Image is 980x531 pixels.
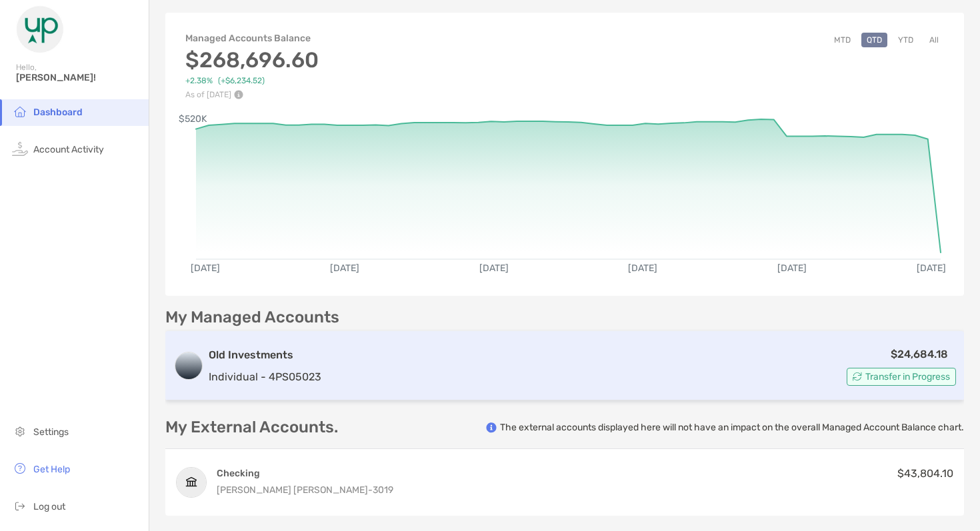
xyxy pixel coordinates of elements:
[33,144,104,155] span: Account Activity
[218,76,265,86] span: ( +$6,234.52 )
[500,421,964,434] p: The external accounts displayed here will not have an impact on the overall Managed Account Balan...
[185,33,319,44] h4: Managed Accounts Balance
[12,498,28,514] img: logout icon
[865,373,950,380] span: Transfer in Progress
[897,467,953,480] span: $43,804.10
[917,263,946,274] text: [DATE]
[177,468,206,497] img: Investor Checking
[861,33,887,47] button: QTD
[893,33,919,47] button: YTD
[33,426,69,438] span: Settings
[16,72,141,83] span: [PERSON_NAME]!
[185,76,213,86] span: +2.38%
[33,464,70,475] span: Get Help
[209,347,321,363] h3: Old Investments
[12,423,28,439] img: settings icon
[175,352,202,379] img: logo account
[165,309,339,326] p: My Managed Accounts
[330,263,359,274] text: [DATE]
[12,460,28,476] img: get-help icon
[829,33,856,47] button: MTD
[185,90,319,99] p: As of [DATE]
[12,141,28,157] img: activity icon
[234,90,243,99] img: Performance Info
[33,501,65,512] span: Log out
[217,467,393,480] h4: Checking
[373,484,393,496] span: 3019
[217,484,373,496] span: [PERSON_NAME] [PERSON_NAME] -
[33,107,83,118] span: Dashboard
[777,263,807,274] text: [DATE]
[891,346,948,362] p: $24,684.18
[853,372,862,381] img: Account Status icon
[185,47,319,73] h3: $268,696.60
[16,5,64,53] img: Zoe Logo
[628,263,657,274] text: [DATE]
[209,368,321,385] p: Individual - 4PS05023
[924,33,944,47] button: All
[479,263,509,274] text: [DATE]
[486,422,497,433] img: info
[191,263,220,274] text: [DATE]
[165,419,338,436] p: My External Accounts.
[12,103,28,119] img: household icon
[179,113,207,125] text: $520K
